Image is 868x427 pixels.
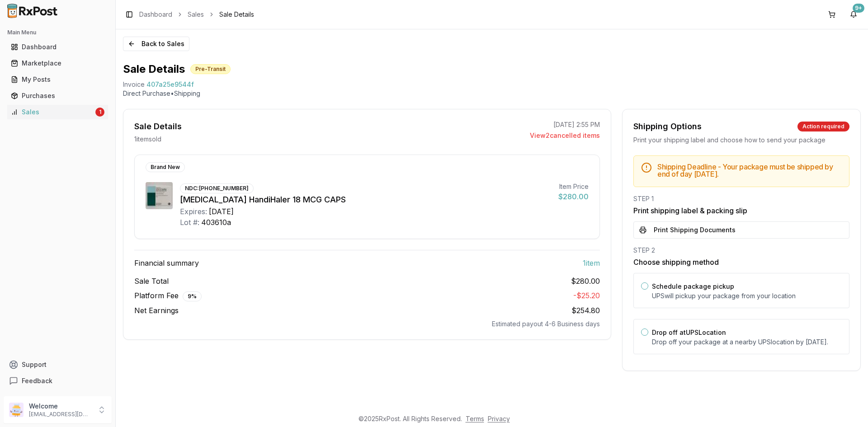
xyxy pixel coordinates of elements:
[11,108,94,117] div: Sales
[180,217,199,228] div: Lot #:
[146,182,173,209] img: Spiriva HandiHaler 18 MCG CAPS
[633,120,702,133] div: Shipping Options
[123,37,189,51] button: Back to Sales
[4,89,112,103] button: Purchases
[139,10,172,19] a: Dashboard
[188,10,204,19] a: Sales
[134,319,600,328] div: Estimated payout 4-6 Business days
[209,206,234,217] div: [DATE]
[797,122,849,131] div: Action required
[4,72,112,87] button: My Posts
[573,291,600,300] span: - $25.20
[846,7,861,22] button: 9+
[558,182,589,191] div: Item Price
[553,120,600,129] p: [DATE] 2:55 PM
[134,305,179,316] span: Net Earnings
[180,193,551,206] div: [MEDICAL_DATA] HandiHaler 18 MCG CAPS
[180,206,207,217] div: Expires:
[29,411,92,418] p: [EMAIL_ADDRESS][DOMAIN_NAME]
[4,373,112,389] button: Feedback
[4,357,112,373] button: Support
[123,62,185,76] h1: Sale Details
[134,120,182,133] div: Sale Details
[657,163,842,178] h5: Shipping Deadline - Your package must be shipped by end of day [DATE] .
[633,205,849,216] h3: Print shipping label & packing slip
[7,88,108,104] a: Purchases
[7,55,108,71] a: Marketplace
[7,29,108,36] h2: Main Menu
[190,64,231,74] div: Pre-Transit
[530,131,600,140] p: View 2 cancelled item s
[11,42,104,52] div: Dashboard
[22,376,52,385] span: Feedback
[180,183,254,193] div: NDC: [PHONE_NUMBER]
[583,258,600,268] span: 1 item
[11,91,104,100] div: Purchases
[183,291,202,301] div: 9 %
[4,56,112,70] button: Marketplace
[652,328,726,336] label: Drop off at UPS Location
[29,402,92,411] p: Welcome
[633,194,849,203] div: STEP 1
[571,276,600,286] span: $280.00
[95,108,104,117] div: 1
[853,4,864,13] div: 9+
[633,246,849,255] div: STEP 2
[7,39,108,55] a: Dashboard
[11,59,104,68] div: Marketplace
[633,257,849,267] h3: Choose shipping method
[134,290,202,301] span: Platform Fee
[146,80,194,89] span: 407a25e9544f
[134,135,161,144] p: 1 item sold
[123,89,861,98] p: Direct Purchase • Shipping
[11,75,104,84] div: My Posts
[4,4,61,18] img: RxPost Logo
[558,191,589,202] div: $280.00
[4,40,112,54] button: Dashboard
[139,10,254,19] nav: breadcrumb
[219,10,254,19] span: Sale Details
[4,105,112,119] button: Sales1
[571,306,600,315] span: $254.80
[488,415,510,422] a: Privacy
[123,80,145,89] div: Invoice
[652,338,842,347] p: Drop off your package at a nearby UPS location by [DATE] .
[652,282,734,290] label: Schedule package pickup
[633,136,849,145] div: Print your shipping label and choose how to send your package
[134,276,169,286] span: Sale Total
[7,71,108,88] a: My Posts
[201,217,231,228] div: 403610a
[633,221,849,239] button: Print Shipping Documents
[7,104,108,120] a: Sales1
[134,258,199,268] span: Financial summary
[466,415,484,422] a: Terms
[652,291,842,300] p: UPS will pickup your package from your location
[146,162,185,172] div: Brand New
[9,403,24,417] img: User avatar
